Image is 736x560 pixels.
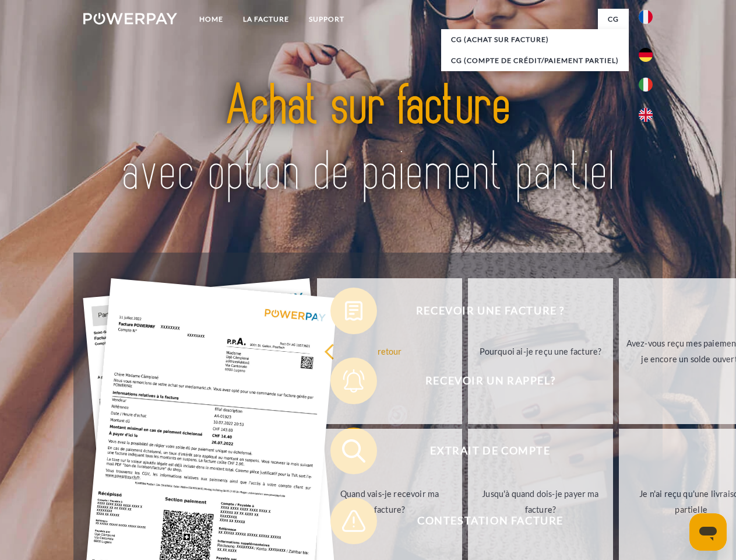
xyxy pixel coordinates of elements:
img: logo-powerpay-white.svg [83,13,177,24]
a: Support [299,9,354,30]
img: title-powerpay_fr.svg [111,56,625,223]
img: it [639,78,653,92]
a: Home [189,9,233,30]
iframe: Bouton de lancement de la fenêtre de messagerie [689,513,727,551]
a: LA FACTURE [233,9,299,30]
a: CG (achat sur facture) [441,29,629,50]
img: en [639,108,653,122]
div: Quand vais-je recevoir ma facture? [324,486,455,517]
div: Jusqu'à quand dois-je payer ma facture? [475,486,606,517]
a: CG [598,9,629,30]
a: CG (Compte de crédit/paiement partiel) [441,50,629,71]
img: de [639,48,653,62]
div: Pourquoi ai-je reçu une facture? [475,343,606,359]
img: fr [639,10,653,24]
div: retour [324,343,455,359]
